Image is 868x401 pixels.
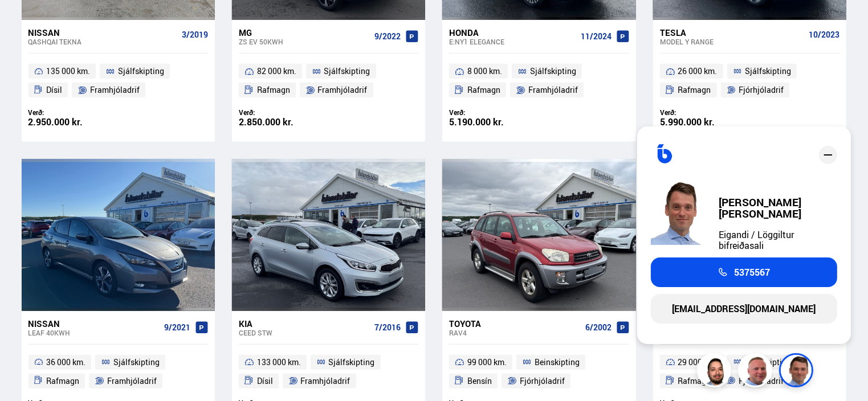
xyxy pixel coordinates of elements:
[678,355,718,369] span: 29 000 km.
[90,83,140,97] span: Framhjóladrif
[781,355,815,389] img: FbJEzSuNWCJXmdc-.webp
[324,64,370,78] span: Sjálfskipting
[520,374,565,388] span: Fjórhjóladrif
[660,27,804,38] div: Tesla
[449,38,576,46] div: e:Ny1 ELEGANCE
[232,20,425,142] a: MG ZS EV 50KWH 9/2022 82 000 km. Sjálfskipting Rafmagn Framhjóladrif Verð: 2.850.000 kr.
[28,108,119,117] div: Verð:
[374,32,401,41] span: 9/2022
[530,64,576,78] span: Sjálfskipting
[329,355,375,369] span: Sjálfskipting
[239,329,370,337] div: Ceed STW
[449,117,539,127] div: 5.190.000 kr.
[318,83,368,97] span: Framhjóladrif
[28,329,160,337] div: Leaf 40KWH
[719,230,837,251] div: Eigandi / Löggiltur bifreiðasali
[739,83,784,97] span: Fjórhjóladrif
[239,318,370,329] div: Kia
[467,355,507,369] span: 99 000 km.
[467,374,492,388] span: Bensín
[374,323,401,332] span: 7/2016
[257,355,301,369] span: 133 000 km.
[239,38,370,46] div: ZS EV 50KWH
[651,257,837,287] a: 5375567
[46,64,90,78] span: 135 000 km.
[28,318,160,329] div: Nissan
[467,83,500,97] span: Rafmagn
[467,64,502,78] span: 8 000 km.
[528,83,578,97] span: Framhjóladrif
[46,374,79,388] span: Rafmagn
[46,83,62,97] span: Dísil
[239,117,329,127] div: 2.850.000 kr.
[9,5,43,39] button: Opna LiveChat spjallviðmót
[699,355,733,389] img: nhp88E3Fdnt1Opn2.png
[449,108,539,117] div: Verð:
[678,83,711,97] span: Rafmagn
[581,32,612,41] span: 11/2024
[660,38,804,46] div: Model Y RANGE
[257,64,296,78] span: 82 000 km.
[182,30,208,39] span: 3/2019
[449,318,580,329] div: Toyota
[113,355,160,369] span: Sjálfskipting
[809,30,840,39] span: 10/2023
[301,374,351,388] span: Framhjóladrif
[651,294,837,324] a: [EMAIL_ADDRESS][DOMAIN_NAME]
[22,20,215,142] a: Nissan Qashqai TEKNA 3/2019 135 000 km. Sjálfskipting Dísil Framhjóladrif Verð: 2.950.000 kr.
[535,355,580,369] span: Beinskipting
[118,64,164,78] span: Sjálfskipting
[257,83,290,97] span: Rafmagn
[239,108,329,117] div: Verð:
[28,117,119,127] div: 2.950.000 kr.
[442,20,635,142] a: Honda e:Ny1 ELEGANCE 11/2024 8 000 km. Sjálfskipting Rafmagn Framhjóladrif Verð: 5.190.000 kr.
[734,267,770,277] span: 5375567
[585,323,612,332] span: 6/2002
[740,355,774,389] img: siFngHWaQ9KaOqBr.png
[678,64,718,78] span: 26 000 km.
[28,27,177,38] div: Nissan
[46,355,85,369] span: 36 000 km.
[449,27,576,38] div: Honda
[819,146,837,164] div: close
[257,374,273,388] span: Dísil
[164,323,190,332] span: 9/2021
[239,27,370,38] div: MG
[449,329,580,337] div: RAV4
[660,108,750,117] div: Verð:
[745,64,791,78] span: Sjálfskipting
[651,179,708,245] img: FbJEzSuNWCJXmdc-.webp
[653,20,846,142] a: Tesla Model Y RANGE 10/2023 26 000 km. Sjálfskipting Rafmagn Fjórhjóladrif Verð: 5.990.000 kr.
[107,374,157,388] span: Framhjóladrif
[719,197,837,219] div: [PERSON_NAME] [PERSON_NAME]
[28,38,177,46] div: Qashqai TEKNA
[678,374,711,388] span: Rafmagn
[660,117,750,127] div: 5.990.000 kr.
